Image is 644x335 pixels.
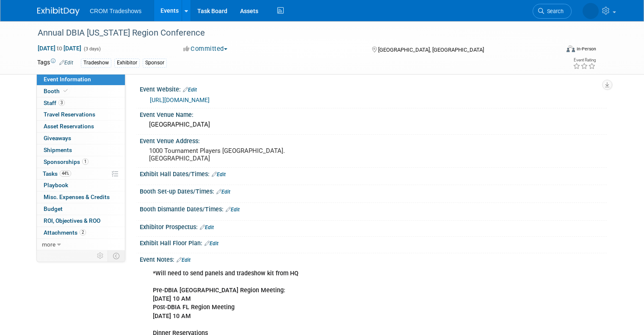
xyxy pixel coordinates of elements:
[37,86,125,97] a: Booth
[81,58,111,67] div: Tradeshow
[544,8,564,14] span: Search
[58,100,65,106] span: 3
[37,44,82,52] span: [DATE] [DATE]
[37,144,125,156] a: Shipments
[44,147,72,153] span: Shipments
[37,97,125,109] a: Staff3
[60,170,71,177] span: 44%
[59,60,73,66] a: Edit
[140,168,607,179] div: Exhibit Hall Dates/Times:
[140,221,607,232] div: Exhibitor Prospectus:
[37,7,80,16] img: ExhibitDay
[153,304,235,311] b: Post-DBIA FL Region Meeting
[37,227,125,238] a: Attachments2
[146,118,600,131] div: [GEOGRAPHIC_DATA]
[44,182,68,188] span: Playbook
[37,215,125,227] a: ROI, Objectives & ROO
[183,87,197,93] a: Edit
[140,83,607,94] div: Event Website:
[35,25,549,41] div: Annual DBIA [US_STATE] Region Conference
[37,133,125,144] a: Giveaways
[42,241,55,248] span: more
[37,239,125,250] a: more
[44,76,91,83] span: Event Information
[205,241,218,246] a: Edit
[44,111,95,118] span: Travel Reservations
[37,121,125,132] a: Asset Reservations
[37,203,125,215] a: Budget
[44,205,63,212] span: Budget
[37,191,125,203] a: Misc. Expenses & Credits
[140,203,607,214] div: Booth Dismantle Dates/Times:
[576,46,596,52] div: In-Person
[37,156,125,168] a: Sponsorships1
[44,88,69,94] span: Booth
[83,46,101,52] span: (3 days)
[37,58,73,68] td: Tags
[140,237,607,248] div: Exhibit Hall Floor Plan:
[153,295,191,302] b: [DATE] 10 AM
[44,135,71,141] span: Giveaways
[514,44,596,57] div: Event Format
[64,89,68,93] i: Booth reservation complete
[567,45,575,52] img: Format-Inperson.png
[140,135,607,145] div: Event Venue Address:
[226,207,240,213] a: Edit
[93,250,108,261] td: Personalize Event Tab Strip
[212,172,226,177] a: Edit
[90,8,141,14] span: CROM Tradeshows
[153,270,299,294] b: *Will need to send panels and tradeshow kit from HQ Pre-DBIA [GEOGRAPHIC_DATA] Region Meeting:
[43,170,71,177] span: Tasks
[378,47,484,53] span: [GEOGRAPHIC_DATA], [GEOGRAPHIC_DATA]
[44,123,94,130] span: Asset Reservations
[108,250,125,261] td: Toggle Event Tabs
[37,74,125,85] a: Event Information
[140,108,607,119] div: Event Venue Name:
[533,4,572,19] a: Search
[140,185,607,196] div: Booth Set-up Dates/Times:
[44,194,110,200] span: Misc. Expenses & Credits
[583,3,599,19] img: Kristin Elliott
[150,97,210,103] a: [URL][DOMAIN_NAME]
[44,158,88,165] span: Sponsorships
[44,100,65,106] span: Staff
[216,189,230,195] a: Edit
[573,58,596,62] div: Event Rating
[143,58,167,67] div: Sponsor
[200,224,214,230] a: Edit
[140,253,607,264] div: Event Notes:
[149,147,325,162] pre: 1000 Tournament Players [GEOGRAPHIC_DATA]. [GEOGRAPHIC_DATA]
[37,168,125,180] a: Tasks44%
[82,158,88,165] span: 1
[180,44,231,53] button: Committed
[80,229,86,235] span: 2
[114,58,140,67] div: Exhibitor
[37,180,125,191] a: Playbook
[177,257,191,263] a: Edit
[37,109,125,120] a: Travel Reservations
[44,229,86,236] span: Attachments
[55,45,64,52] span: to
[153,313,191,320] b: [DATE] 10 AM
[44,217,100,224] span: ROI, Objectives & ROO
